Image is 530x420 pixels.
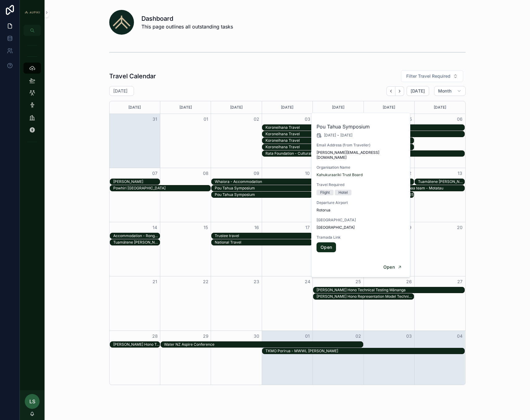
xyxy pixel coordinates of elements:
[367,151,465,156] div: [PERSON_NAME]
[304,170,311,177] button: 10
[367,186,465,191] div: Accommodation - Rongoaa team - Motatau
[202,224,209,231] button: 15
[407,86,429,96] button: [DATE]
[386,86,395,96] button: Back
[317,218,406,223] span: [GEOGRAPHIC_DATA]
[304,115,311,123] button: 03
[379,262,406,272] button: Open
[265,145,414,149] div: Koroneihana Travel
[340,133,352,138] span: [DATE]
[215,240,312,245] div: National Travel
[317,288,465,292] div: [PERSON_NAME] Hono Technical Testing Wānanga
[215,186,363,191] div: Pou Tahua Symposium
[265,348,464,354] div: TKMO Porirua - MWWL Manu Korero
[113,233,160,238] div: Accommodation - Rongoaa team - Motatau
[456,332,463,340] button: 04
[215,240,312,245] div: National Travel
[151,170,159,177] button: 07
[406,73,450,79] span: Filter Travel Required
[253,170,260,177] button: 09
[317,143,406,148] span: Email Address (from Traveller)
[113,240,160,245] div: Tuamātene Marae Wānanga
[317,172,363,177] a: Kahukuraariki Trust Board
[202,170,209,177] button: 08
[395,86,404,96] button: Next
[411,88,425,94] span: [DATE]
[324,133,336,138] span: [DATE]
[317,287,465,293] div: Ka Tātai Hono Technical Testing Wānanga
[253,332,260,340] button: 30
[265,132,464,136] div: Koroneihana Travel
[215,192,312,197] div: Pou Tahua Symposium
[355,278,362,285] button: 25
[320,190,330,195] div: Flight
[355,332,362,340] button: 02
[418,179,464,184] div: Tuamātene Marae Wānanga
[405,278,413,285] button: 26
[304,278,311,285] button: 24
[110,101,159,114] div: [DATE]
[212,101,261,114] div: [DATE]
[434,86,466,96] button: Month
[367,185,465,191] div: Accommodation - Rongoaa team - Motatau
[215,233,312,238] div: Trustee travel
[337,133,339,138] span: -
[113,186,211,191] div: Powhiri [GEOGRAPHIC_DATA]
[338,190,348,195] div: Hotel
[401,70,463,82] button: Select Button
[456,224,463,231] button: 20
[113,342,160,347] div: [PERSON_NAME] Hono Technical Testing Wānanga
[253,224,260,231] button: 16
[109,101,466,385] div: Month View
[109,72,156,80] h1: Travel Calendar
[317,225,406,230] span: [GEOGRAPHIC_DATA]
[151,332,159,340] button: 28
[367,151,465,156] div: Te Kakano
[317,200,406,205] span: Departure Airport
[418,179,464,184] div: Tuamātene [PERSON_NAME]
[164,342,363,347] div: Water NZ Aspire Conference
[29,398,35,405] span: LS
[141,23,233,30] span: This page outlines all outstanding tasks
[202,332,209,340] button: 29
[151,115,159,123] button: 31
[265,138,414,143] div: Koroneihana Travel
[113,185,211,191] div: Powhiri Auckland
[202,278,209,285] button: 22
[141,14,233,23] h1: Dashboard
[317,165,406,170] span: Organisation Name
[263,101,312,114] div: [DATE]
[383,264,395,270] span: Open
[113,240,160,245] div: Tuamātene [PERSON_NAME]
[215,179,414,184] div: Whaiora - Accommodation
[456,170,463,177] button: 13
[265,151,363,156] div: Rata Foundation - Cultural Centre Feasibility
[113,179,160,184] div: Te Kakano
[317,208,406,213] span: Rotorua
[265,125,464,130] div: Koroneihana Travel
[151,224,159,231] button: 14
[113,233,160,239] div: Accommodation - Rongoaa team - Motatau
[113,342,160,347] div: Ka Tātai Hono Technical Testing Wānanga
[304,332,311,340] button: 01
[304,224,311,231] button: 17
[416,101,464,114] div: [DATE]
[265,151,363,156] div: Rata Foundation - Cultural Centre Feasibility
[438,88,452,94] span: Month
[215,233,312,239] div: Trustee travel
[164,342,363,347] div: Water NZ Aspire Conference
[20,36,45,155] div: scrollable content
[317,294,414,299] div: Ka Tātai Hono Representation Model Technical Testing Group
[265,138,414,143] div: Koroneihana Travel
[113,179,160,184] div: [PERSON_NAME]
[24,11,41,14] img: App logo
[202,115,209,123] button: 01
[253,278,260,285] button: 23
[317,150,406,160] span: [PERSON_NAME][EMAIL_ADDRESS][DOMAIN_NAME]
[317,294,414,299] div: [PERSON_NAME] Hono Representation Model Technical Testing Group
[265,144,414,150] div: Koroneihana Travel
